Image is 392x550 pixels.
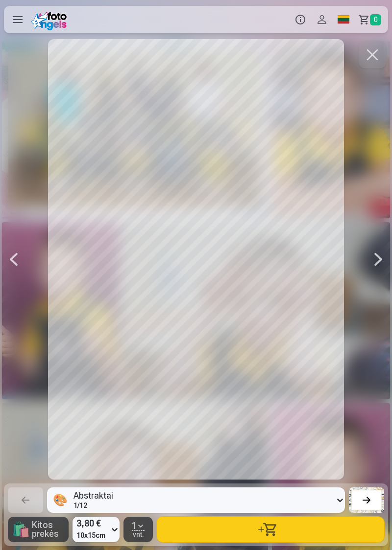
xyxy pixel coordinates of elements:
[8,517,69,542] button: 🛍Kitos prekės
[73,502,113,509] div: 1 / 12
[370,14,381,25] span: 0
[133,531,144,538] span: vnt.
[32,521,65,538] span: Kitos prekės
[53,492,68,508] div: 🎨
[290,6,311,33] button: Info
[31,9,70,30] img: /fa2
[76,517,105,530] span: 3,80 €
[311,6,333,33] button: Profilis
[73,491,113,500] div: Abstraktai
[12,521,30,538] span: 🛍
[123,517,153,542] button: 1vnt.
[76,530,105,540] span: 10x15cm
[132,522,137,530] span: 1
[333,6,354,33] a: Global
[354,6,388,33] a: Krepšelis0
